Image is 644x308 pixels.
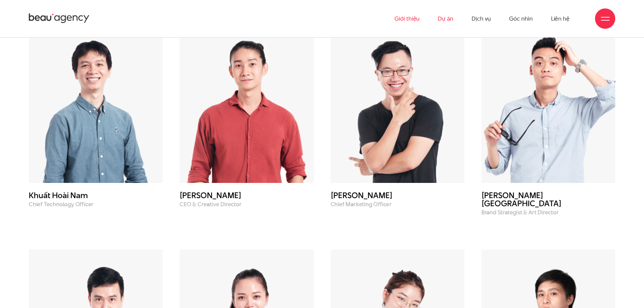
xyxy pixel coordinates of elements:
p: Brand Strategist & Art Director [481,209,615,216]
img: Đào Hải Sơn [481,22,615,183]
p: Chief Technology Officer [29,201,163,208]
img: Khuất Hoài Nam [29,22,163,183]
h3: [PERSON_NAME] [180,191,313,199]
h3: Khuất Hoài Nam [29,191,163,199]
h3: [PERSON_NAME][GEOGRAPHIC_DATA] [481,191,615,208]
p: Chief Marketing Officer [331,201,464,208]
h3: [PERSON_NAME] [331,191,464,199]
img: Nguyễn Cường Bách [331,22,464,183]
p: CEO & Creative Director [180,201,313,208]
img: Phạm Hoàng Hà [180,22,313,183]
